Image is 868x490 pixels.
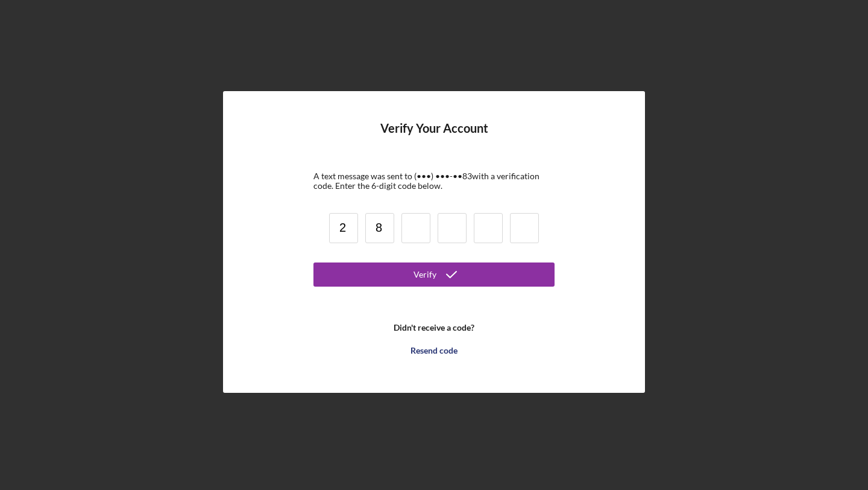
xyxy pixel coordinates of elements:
[313,171,555,191] div: A text message was sent to (•••) •••-•• 83 with a verification code. Enter the 6-digit code below.
[313,262,555,287] button: Verify
[410,339,458,363] div: Resend code
[414,262,436,287] div: Verify
[380,121,488,153] h4: Verify Your Account
[394,323,474,332] b: Didn't receive a code?
[313,339,555,363] button: Resend code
